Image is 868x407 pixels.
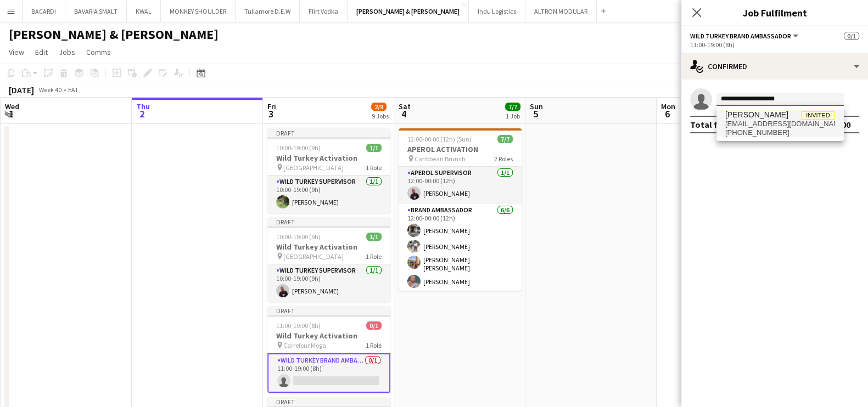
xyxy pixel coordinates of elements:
[276,321,321,330] span: 11:00-19:00 (8h)
[267,306,390,315] div: Draft
[681,5,868,20] h3: Job Fulfilment
[59,47,75,57] span: Jobs
[65,1,127,22] button: BAVARIA SMALT
[407,135,472,143] span: 12:00-00:00 (12h) (Sun)
[276,144,321,152] span: 10:00-19:00 (9h)
[267,153,390,163] h3: Wild Turkey Activation
[36,86,64,94] span: Week 40
[267,217,390,226] div: Draft
[659,108,675,120] span: 6
[267,264,390,302] app-card-role: Wild Turkey Supervisor1/110:00-19:00 (9h)[PERSON_NAME]
[366,252,382,261] span: 1 Role
[5,101,19,111] span: Wed
[725,120,835,128] span: brejoseck9@gmail.com
[497,135,513,143] span: 7/7
[267,397,390,406] div: Draft
[86,47,111,57] span: Comms
[494,155,513,163] span: 2 Roles
[366,321,382,330] span: 0/1
[23,1,65,22] button: BACARDI
[681,53,868,80] div: Confirmed
[397,108,411,120] span: 4
[68,86,79,94] div: EAT
[9,47,24,57] span: View
[54,45,80,59] a: Jobs
[266,108,276,120] span: 3
[267,242,390,252] h3: Wild Turkey Activation
[725,128,835,137] span: +254741867305
[399,101,411,111] span: Sat
[415,155,466,163] span: Caribbean Brunch
[844,32,859,40] span: 0/1
[267,217,390,302] app-job-card: Draft10:00-19:00 (9h)1/1Wild Turkey Activation [GEOGRAPHIC_DATA]1 RoleWild Turkey Supervisor1/110...
[399,128,522,291] app-job-card: 12:00-00:00 (12h) (Sun)7/7APEROL ACTIVATION Caribbean Brunch2 RolesAPEROL SUPERVISOR1/112:00-00:0...
[4,45,29,59] a: View
[9,26,219,43] h1: [PERSON_NAME] & [PERSON_NAME]
[136,101,150,111] span: Thu
[690,41,859,49] div: 11:00-19:00 (8h)
[506,112,520,120] div: 1 Job
[283,252,344,261] span: [GEOGRAPHIC_DATA]
[267,128,390,137] div: Draft
[348,1,469,22] button: [PERSON_NAME] & [PERSON_NAME]
[236,1,300,22] button: Tullamore D.E.W
[525,1,597,22] button: ALTRON MODULAR
[267,331,390,341] h3: Wild Turkey Activation
[399,204,522,324] app-card-role: Brand Ambassador6/612:00-00:00 (12h)[PERSON_NAME][PERSON_NAME][PERSON_NAME] [PERSON_NAME][PERSON_...
[366,144,382,152] span: 1/1
[366,233,382,241] span: 1/1
[725,110,788,120] span: Brenda Gatwiri
[267,128,390,213] app-job-card: Draft10:00-19:00 (9h)1/1Wild Turkey Activation [GEOGRAPHIC_DATA]1 RoleWild Turkey Supervisor1/110...
[690,32,791,40] span: Wild Turkey Brand Ambassador
[267,306,390,393] app-job-card: Draft11:00-19:00 (8h)0/1Wild Turkey Activation Carrefour Mega1 RoleWild Turkey Brand Ambassador0/...
[300,1,348,22] button: Flirt Vodka
[661,101,675,111] span: Mon
[399,144,522,154] h3: APEROL ACTIVATION
[267,176,390,213] app-card-role: Wild Turkey Supervisor1/110:00-19:00 (9h)[PERSON_NAME]
[82,45,115,59] a: Comms
[366,341,382,349] span: 1 Role
[690,119,727,130] div: Total fee
[9,84,34,95] div: [DATE]
[801,111,835,120] span: Invited
[35,47,48,57] span: Edit
[135,108,150,120] span: 2
[283,163,344,172] span: [GEOGRAPHIC_DATA]
[127,1,161,22] button: KWAL
[530,101,543,111] span: Sun
[371,103,387,111] span: 2/9
[161,1,236,22] button: MONKEY SHOULDER
[399,167,522,204] app-card-role: APEROL SUPERVISOR1/112:00-00:00 (12h)[PERSON_NAME]
[283,341,326,349] span: Carrefour Mega
[366,163,382,172] span: 1 Role
[3,108,19,120] span: 1
[505,103,520,111] span: 7/7
[276,233,321,241] span: 10:00-19:00 (9h)
[469,1,525,22] button: Indu Logistics
[267,101,276,111] span: Fri
[690,32,800,40] button: Wild Turkey Brand Ambassador
[372,112,389,120] div: 9 Jobs
[267,353,390,393] app-card-role: Wild Turkey Brand Ambassador0/111:00-19:00 (8h)
[31,45,52,59] a: Edit
[528,108,543,120] span: 5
